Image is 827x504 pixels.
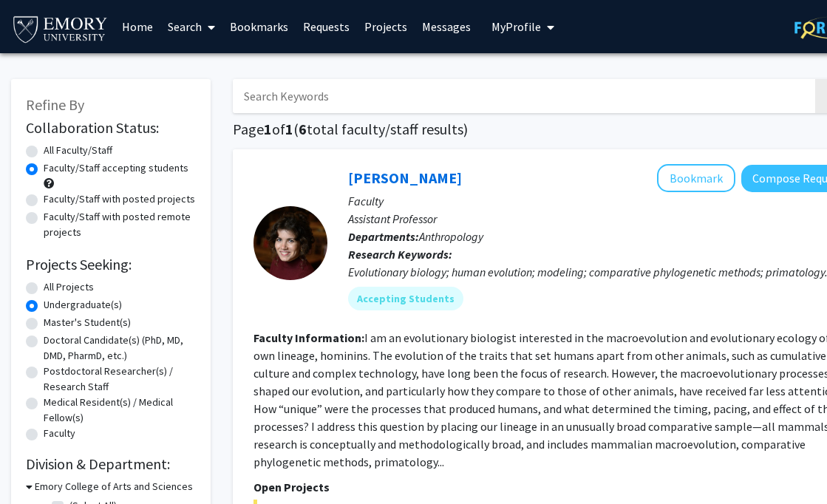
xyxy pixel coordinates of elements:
label: Faculty [44,426,75,441]
label: Undergraduate(s) [44,297,122,313]
label: Faculty/Staff with posted remote projects [44,209,196,240]
button: Add Laura van Holstein to Bookmarks [657,164,735,192]
h2: Collaboration Status: [26,119,196,137]
label: Master's Student(s) [44,315,131,330]
span: My Profile [491,19,541,34]
label: All Projects [44,279,94,295]
label: Medical Resident(s) / Medical Fellow(s) [44,395,196,426]
mat-chip: Accepting Students [348,287,463,310]
label: All Faculty/Staff [44,143,112,158]
span: 6 [299,120,307,138]
a: Search [160,1,222,52]
span: 1 [285,120,293,138]
input: Search Keywords [233,79,813,113]
h3: Emory College of Arts and Sciences [35,479,193,494]
b: Faculty Information: [253,330,364,345]
h2: Projects Seeking: [26,256,196,273]
label: Postdoctoral Researcher(s) / Research Staff [44,364,196,395]
span: 1 [264,120,272,138]
span: Anthropology [419,229,483,244]
label: Faculty/Staff accepting students [44,160,188,176]
label: Faculty/Staff with posted projects [44,191,195,207]
a: [PERSON_NAME] [348,168,462,187]
span: Refine By [26,95,84,114]
a: Requests [296,1,357,52]
b: Research Keywords: [348,247,452,262]
b: Departments: [348,229,419,244]
a: Messages [415,1,478,52]
a: Projects [357,1,415,52]
h2: Division & Department: [26,455,196,473]
a: Home [115,1,160,52]
iframe: Chat [11,437,63,493]
a: Bookmarks [222,1,296,52]
label: Doctoral Candidate(s) (PhD, MD, DMD, PharmD, etc.) [44,333,196,364]
img: Emory University Logo [11,12,109,45]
